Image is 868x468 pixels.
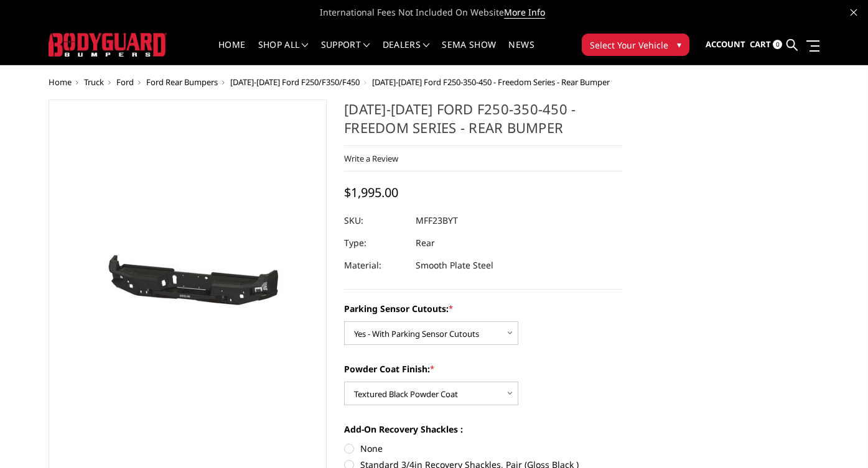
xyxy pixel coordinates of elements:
img: BODYGUARD BUMPERS [49,33,167,56]
dd: MFF23BYT [416,209,458,232]
a: Home [218,40,245,65]
a: More Info [504,6,545,19]
a: Support [321,40,370,65]
a: shop all [258,40,309,65]
a: Ford Rear Bumpers [146,76,218,88]
dt: Type: [344,232,406,254]
a: Cart 0 [750,28,782,62]
a: Dealers [383,40,430,65]
span: Cart [750,39,771,50]
a: Write a Review [344,153,398,164]
a: SEMA Show [442,40,496,65]
dt: SKU: [344,209,406,232]
iframe: Chat Widget [806,408,868,468]
h1: [DATE]-[DATE] Ford F250-350-450 - Freedom Series - Rear Bumper [344,99,623,146]
a: Truck [84,76,104,88]
a: News [508,40,534,65]
span: Select Your Vehicle [590,39,668,52]
dd: Rear [416,232,435,254]
label: Parking Sensor Cutouts: [344,302,623,315]
label: Add-On Recovery Shackles : [344,423,623,436]
dd: Smooth Plate Steel [416,254,493,277]
span: ▾ [677,38,681,51]
dt: Material: [344,254,406,277]
button: Select Your Vehicle [582,34,689,56]
a: Home [49,76,72,88]
label: None [344,442,623,455]
a: [DATE]-[DATE] Ford F250/F350/F450 [230,76,360,88]
a: Account [706,28,745,62]
span: Account [706,39,745,50]
span: 0 [773,40,782,49]
span: [DATE]-[DATE] Ford F250-350-450 - Freedom Series - Rear Bumper [372,76,610,88]
a: Ford [116,76,134,88]
span: $1,995.00 [344,184,398,201]
label: Powder Coat Finish: [344,362,623,375]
